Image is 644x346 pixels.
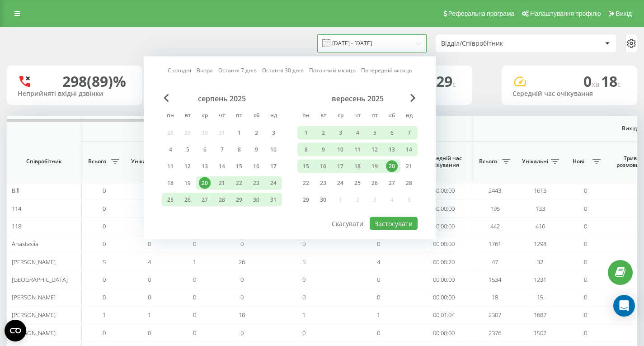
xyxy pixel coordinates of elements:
[349,160,366,173] div: чт 18 вер 2025 р.
[534,240,546,248] span: 1298
[248,143,265,156] div: сб 9 серп 2025 р.
[315,176,332,190] div: вт 23 вер 2025 р.
[179,160,196,173] div: вт 12 серп 2025 р.
[193,329,196,337] span: 0
[536,222,545,230] span: 416
[302,275,306,284] span: 0
[197,66,213,75] a: Вчора
[250,161,262,172] div: 16
[182,144,193,156] div: 5
[103,222,106,230] span: 0
[536,204,545,213] span: 133
[383,160,400,173] div: сб 20 вер 2025 р.
[386,144,398,156] div: 13
[366,126,383,140] div: пт 5 вер 2025 р.
[215,109,229,123] abbr: четвер
[317,127,329,139] div: 2
[370,217,418,230] button: Застосувати
[489,240,501,248] span: 1761
[302,329,306,337] span: 0
[230,126,248,140] div: пт 1 серп 2025 р.
[361,66,412,75] a: Попередній місяць
[448,10,515,17] span: Реферальна програма
[530,10,601,17] span: Налаштування профілю
[352,177,363,189] div: 25
[316,109,330,123] abbr: вівторок
[369,177,381,189] div: 26
[351,109,364,123] abbr: четвер
[268,144,279,156] div: 10
[103,186,106,194] span: 0
[300,194,312,206] div: 29
[584,222,587,230] span: 0
[334,109,347,123] abbr: середа
[265,193,282,207] div: нд 31 серп 2025 р.
[416,182,472,199] td: 00:00:00
[416,199,472,217] td: 00:00:00
[492,293,498,301] span: 18
[368,109,381,123] abbr: п’ятниця
[492,258,498,266] span: 47
[366,176,383,190] div: пт 26 вер 2025 р.
[230,160,248,173] div: пт 15 серп 2025 р.
[196,176,213,190] div: ср 20 серп 2025 р.
[400,143,418,156] div: нд 14 вер 2025 р.
[233,127,245,139] div: 1
[5,320,26,341] button: Open CMP widget
[366,143,383,156] div: пт 12 вер 2025 р.
[584,329,587,337] span: 0
[12,186,19,194] span: Bill
[366,160,383,173] div: пт 19 вер 2025 р.
[489,275,501,284] span: 1534
[216,177,228,189] div: 21
[489,311,501,319] span: 2307
[416,218,472,235] td: 00:00:00
[181,109,194,123] abbr: вівторок
[334,161,346,172] div: 17
[402,109,416,123] abbr: неділя
[617,79,621,89] span: c
[199,161,211,172] div: 13
[233,194,245,206] div: 29
[196,143,213,156] div: ср 6 серп 2025 р.
[268,127,279,139] div: 3
[302,311,306,319] span: 1
[403,127,415,139] div: 7
[300,127,312,139] div: 1
[327,217,368,230] button: Скасувати
[268,161,279,172] div: 17
[18,90,132,98] div: Неприйняті вхідні дзвінки
[131,158,157,165] span: Унікальні
[12,275,68,284] span: [GEOGRAPHIC_DATA]
[416,235,472,253] td: 00:00:00
[162,94,282,103] div: серпень 2025
[196,193,213,207] div: ср 27 серп 2025 р.
[332,176,349,190] div: ср 24 вер 2025 р.
[148,258,151,266] span: 4
[196,160,213,173] div: ср 13 серп 2025 р.
[416,306,472,324] td: 00:01:04
[233,161,245,172] div: 15
[249,109,263,123] abbr: субота
[297,94,418,103] div: вересень 2025
[262,66,304,75] a: Останні 30 днів
[182,194,193,206] div: 26
[410,94,416,102] span: Next Month
[103,293,106,301] span: 0
[179,143,196,156] div: вт 5 серп 2025 р.
[416,324,472,342] td: 00:00:00
[317,161,329,172] div: 16
[12,240,38,248] span: Anastasiia
[165,177,176,189] div: 18
[383,126,400,140] div: сб 6 вер 2025 р.
[309,66,356,75] a: Поточний місяць
[534,329,546,337] span: 1502
[103,329,106,337] span: 0
[179,193,196,207] div: вт 26 серп 2025 р.
[162,143,179,156] div: пн 4 серп 2025 р.
[240,275,244,284] span: 0
[334,177,346,189] div: 24
[300,144,312,156] div: 8
[452,79,456,89] span: c
[334,127,346,139] div: 3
